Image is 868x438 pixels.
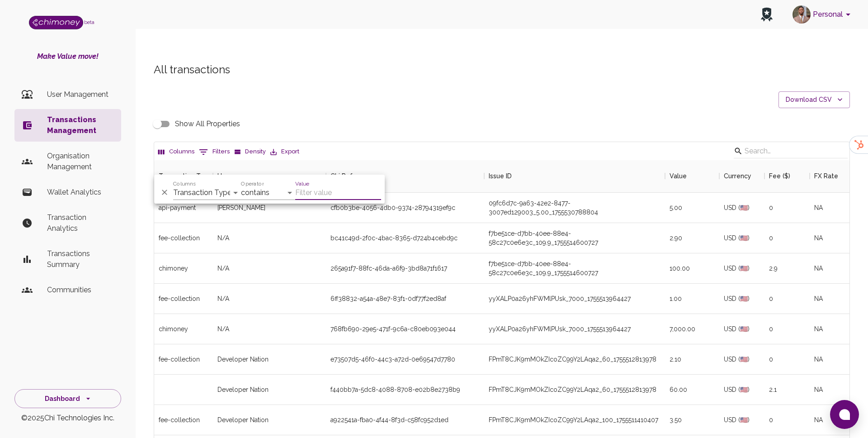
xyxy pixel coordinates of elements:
div: Username [213,160,326,192]
div: USD (🇺🇸) [719,344,764,375]
label: Value [295,180,309,188]
button: Show filters [197,145,232,159]
div: 7,000.00 [665,314,719,344]
div: USD (🇺🇸) [719,253,764,284]
span: N/A [217,233,229,243]
div: f7be51ce-d7bb-40ee-88e4-58c27c0e6e3c_109.9_1755514600727 [489,259,660,277]
span: N/A [217,264,229,273]
div: 6ff38832-a54a-48e7-83f1-0df77f2ed8af [330,294,446,303]
div: FPmT8CJK9mMOkZIcoZC99Y2LAqa2_100_1755511410407 [489,415,658,424]
div: Currency [724,160,751,192]
div: chimoney [154,253,213,284]
div: Transaction Type [159,160,212,192]
div: fee-collection [154,223,213,253]
input: Search… [745,144,834,158]
div: fee-collection [154,405,213,435]
div: Search [734,144,848,160]
div: 265a91f7-88fc-46da-a6f9-3bd8a71f1617 [330,264,447,273]
div: 0 [764,223,810,253]
div: chimoney [154,314,213,344]
span: Show All Properties [175,119,240,129]
div: 60.00 [665,375,719,405]
div: Issue ID [489,160,512,192]
div: NA [810,344,855,375]
div: fee-collection [154,284,213,314]
div: fee-collection [154,344,213,375]
div: FX Rate [810,160,855,192]
div: yyXALP0a26yhFWMlPUsk_7000_1755513964427 [489,324,631,333]
div: 0 [764,193,810,223]
div: 1.00 [665,284,719,314]
div: NA [810,253,855,284]
div: 2.1 [764,375,810,405]
div: NA [810,375,855,405]
div: NA [810,284,855,314]
div: yyXALP0a26yhFWMlPUsk_7000_1755513964427 [489,294,631,303]
div: 0 [764,284,810,314]
div: NA [810,193,855,223]
img: Logo [29,16,83,29]
p: Wallet Analytics [47,187,114,198]
div: bc41c49d-2f0c-4bac-8365-d724b4cebd9c [330,233,458,243]
div: USD (🇺🇸) [719,284,764,314]
label: Operator [241,180,264,188]
div: 100.00 [665,253,719,284]
div: 2.90 [665,223,719,253]
div: Value [665,160,719,192]
span: Developer Nation [217,385,269,394]
div: 09fc6d7c-9a63-42e2-8477-3007ed129003_5.00_1755530788804 [489,199,660,217]
div: 768fb690-29e5-471f-9c6a-c80eb093e044 [330,324,456,333]
div: NA [810,223,855,253]
div: NA [810,405,855,435]
div: 3.50 [665,405,719,435]
span: N/A [217,294,229,303]
p: Organisation Management [47,151,114,172]
button: Download CSV [778,91,850,108]
div: Transaction Type [154,160,213,192]
p: Transaction Analytics [47,212,114,234]
div: Value [670,160,687,192]
p: Transactions Management [47,114,114,136]
div: Chi Ref [330,160,353,192]
div: Chi Ref [326,160,484,192]
div: FPmT8CJK9mMOkZIcoZC99Y2LAqa2_60_1755512813978 [489,355,656,364]
div: 0 [764,314,810,344]
button: Open chat window [830,400,859,429]
div: USD (🇺🇸) [719,405,764,435]
h5: All transactions [154,62,850,77]
span: beta [84,19,94,25]
span: Developer Nation [217,355,269,364]
span: Developer Nation [217,415,269,424]
div: Username [217,160,249,192]
button: Density [232,145,268,159]
button: Dashboard [14,389,121,409]
div: FPmT8CJK9mMOkZIcoZC99Y2LAqa2_60_1755512813978 [489,385,656,394]
span: [PERSON_NAME] [217,203,265,212]
img: avatar [793,5,811,24]
div: cfb0b3be-4056-4db0-9374-28794319ef9c [330,203,455,212]
div: 2.10 [665,344,719,375]
div: Currency [719,160,764,192]
div: Issue ID [484,160,665,192]
button: Select columns [156,145,197,159]
div: USD (🇺🇸) [719,375,764,405]
div: 0 [764,344,810,375]
button: Delete [158,186,171,199]
label: Columns [173,180,196,188]
input: Filter value [295,186,381,200]
div: f440bb7a-5dc8-4088-8708-e02b8e2738b9 [330,385,460,394]
div: NA [810,314,855,344]
p: Transactions Summary [47,248,114,270]
div: e73507d5-46f0-44c3-a72d-0e69547d7780 [330,355,455,364]
div: api-payment [154,193,213,223]
span: N/A [217,324,229,333]
div: f7be51ce-d7bb-40ee-88e4-58c27c0e6e3c_109.9_1755514600727 [489,229,660,247]
div: Fee ($) [764,160,810,192]
button: Export [268,145,302,159]
div: Fee ($) [769,160,790,192]
div: USD (🇺🇸) [719,223,764,253]
button: account of current user [789,3,857,26]
div: a922541a-fba0-4f44-8f3d-c58fc952d1ed [330,415,448,424]
div: FX Rate [814,160,838,192]
div: 5.00 [665,193,719,223]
